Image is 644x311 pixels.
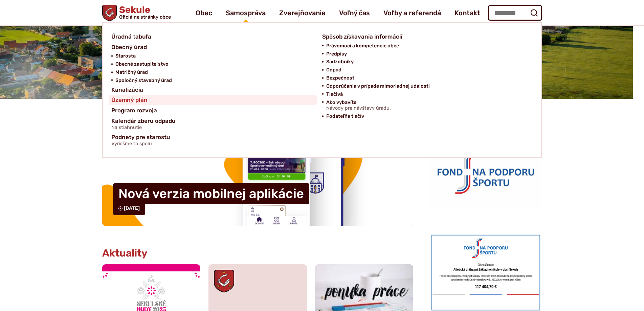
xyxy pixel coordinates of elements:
a: Kalendár zberu odpaduNa stiahnutie [111,116,314,132]
span: Na stiahnutie [111,125,176,130]
span: Sadzobníky [326,58,354,66]
span: Spôsob získavania informácií [322,31,402,42]
span: Návody pre návštevy úradu. [326,106,391,111]
span: Starosta [115,52,136,60]
span: Odporúčania v prípade mimoriadnej udalosti [326,82,430,90]
a: Kontakt [454,3,480,22]
a: Obec [196,3,212,22]
span: Kanalizácia [111,85,143,95]
span: Odpad [326,66,341,74]
a: Program rozvoja [111,105,314,116]
span: Program rozvoja [111,105,157,116]
h3: Aktuality [102,248,148,259]
h1: Sekule [117,5,171,20]
a: Obecný úrad [111,42,314,52]
a: Bezpečnosť [326,74,525,82]
span: Vyriešme to spolu [111,141,170,147]
a: Nová verzia mobilnej aplikácie [DATE] [102,104,414,226]
span: Predpisy [326,50,347,58]
a: Matričný úrad [115,68,314,76]
span: Matričný úrad [115,68,148,76]
a: Tlačivá [326,90,525,98]
span: Obecný úrad [111,42,147,52]
a: Logo Sekule, prejsť na domovskú stránku. [102,5,171,21]
span: Ako vybavíte [326,98,391,113]
a: Samospráva [226,3,266,22]
a: Podateľňa tlačív [326,112,525,120]
span: [DATE] [124,205,140,211]
span: Kalendár zberu odpadu [111,116,176,132]
span: Úradná tabuľa [111,31,151,42]
a: Právomoci a kompetencie obce [326,42,525,50]
a: Odpad [326,66,525,74]
a: Spôsob získavania informácií [322,31,525,42]
span: Právomoci a kompetencie obce [326,42,399,50]
span: Podateľňa tlačív [326,112,364,120]
a: Odporúčania v prípade mimoriadnej udalosti [326,82,525,90]
a: Spoločný stavebný úrad [115,76,314,85]
a: Územný plán [111,95,314,105]
a: Sadzobníky [326,58,525,66]
img: Prejsť na domovskú stránku [102,5,117,21]
span: Tlačivá [326,90,343,98]
span: Bezpečnosť [326,74,354,82]
h4: Nová verzia mobilnej aplikácie [113,183,309,204]
div: 3 / 8 [102,104,414,226]
a: Predpisy [326,50,525,58]
a: Voľby a referendá [383,3,441,22]
span: Obecné zastupiteľstvo [115,60,169,68]
img: logo_fnps.png [429,135,542,208]
a: Úradná tabuľa [111,31,314,42]
a: Podnety pre starostuVyriešme to spolu [111,132,525,149]
span: Spoločný stavebný úrad [115,76,172,85]
span: Územný plán [111,95,148,105]
span: Podnety pre starostu [111,132,170,149]
a: Kanalizácia [111,85,314,95]
a: Ako vybavíteNávody pre návštevy úradu. [326,98,525,113]
a: Obecné zastupiteľstvo [115,60,314,68]
span: Oficiálne stránky obce [119,15,171,19]
a: Zverejňovanie [279,3,326,22]
a: Voľný čas [339,3,370,22]
a: Starosta [115,52,314,60]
